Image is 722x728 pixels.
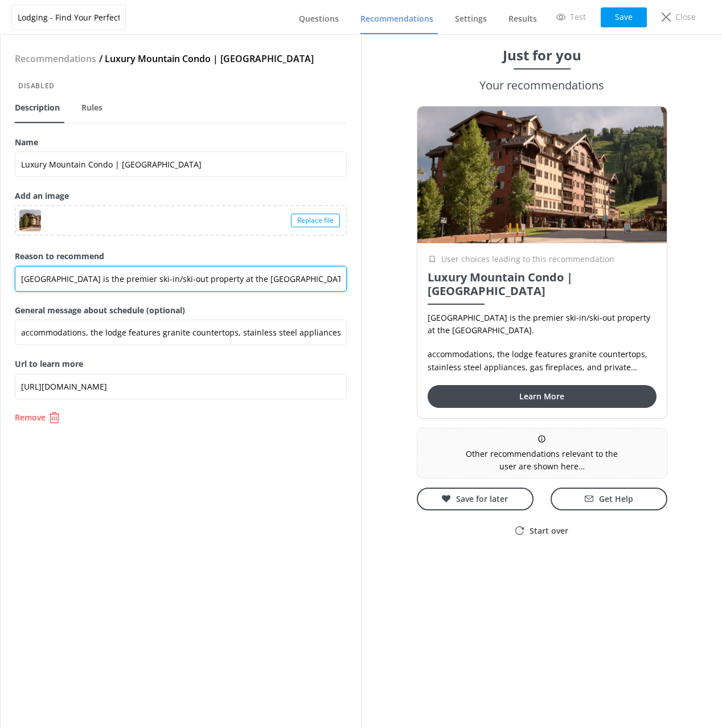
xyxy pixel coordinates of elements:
[455,13,487,24] span: Settings
[15,102,60,113] span: Description
[15,93,64,123] a: Description
[551,488,667,510] button: Get Help
[548,7,594,27] a: Test
[15,81,55,91] span: Disabled
[15,152,347,177] input: Eg. Tour A
[81,93,107,123] a: Rules
[503,46,581,64] h1: Just for you
[15,250,347,263] label: Reason to recommend
[360,13,433,24] span: Recommendations
[417,107,667,243] img: 807-1759707274.png
[291,214,340,227] div: Replace file
[441,253,614,265] p: User choices leading to this recommendation
[457,448,627,473] p: Other recommendations relevant to the user are shown here…
[99,52,314,67] h4: / Luxury Mountain Condo | [GEOGRAPHIC_DATA]
[601,7,647,27] button: Save
[15,52,96,67] h4: Recommendations
[417,488,534,510] button: Save for later
[15,266,347,292] input: Eg. Great for kids
[15,374,347,399] input: https://...
[15,414,46,422] p: Remove
[15,412,347,423] button: Remove
[428,312,657,337] p: [GEOGRAPHIC_DATA] is the premier ski-in/ski-out property at the [GEOGRAPHIC_DATA].
[570,11,586,23] p: Test
[508,13,537,24] span: Results
[15,320,347,345] input: Eg. Daily tours at 9am and 12pm
[428,348,657,374] p: accommodations, the lodge features granite countertops, stainless steel appliances, gas fireplace...
[299,13,339,24] span: Questions
[428,271,657,298] h3: Luxury Mountain Condo | [GEOGRAPHIC_DATA]
[15,358,347,370] label: Url to learn more
[81,102,102,113] span: Rules
[15,190,347,202] label: Add an image
[479,76,604,95] h3: Your recommendations
[15,136,347,149] label: Name
[675,11,696,23] p: Close
[428,385,657,408] button: Learn More
[501,520,582,542] button: Start over
[15,304,347,317] label: General message about schedule (optional)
